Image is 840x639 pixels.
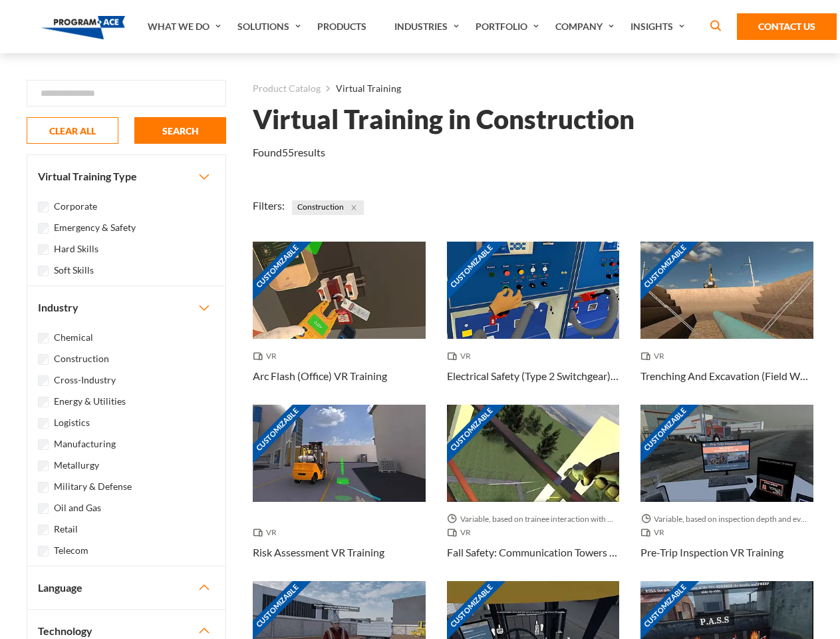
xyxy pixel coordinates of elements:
span: VR [253,349,282,363]
label: Corporate [54,199,97,214]
span: Construction [292,200,364,215]
button: Close [347,200,361,215]
em: 55 [282,146,294,158]
span: Variable, based on inspection depth and event interaction. [640,513,813,526]
label: Logistics [54,415,90,430]
h3: Risk Assessment VR Training [253,544,384,560]
input: Cross-Industry [38,375,49,386]
input: Metallurgy [38,461,49,471]
a: Customizable Thumbnail - Risk Assessment VR Training VR Risk Assessment VR Training [253,405,426,581]
input: Telecom [38,546,49,556]
label: Retail [54,522,78,536]
input: Construction [38,354,49,365]
a: Customizable Thumbnail - Electrical Safety (Type 2 Switchgear) VR Training VR Electrical Safety (... [447,242,620,405]
img: Program-Ace [41,16,126,39]
span: VR [253,526,282,539]
input: Military & Defense [38,482,49,493]
input: Manufacturing [38,439,49,450]
a: Product Catalog [253,80,321,97]
label: Cross-Industry [54,373,116,387]
button: CLEAR ALL [27,117,118,144]
label: Oil and Gas [54,501,101,515]
label: Manufacturing [54,437,116,451]
input: Logistics [38,418,49,429]
label: Construction [54,351,109,366]
button: Industry [27,286,225,329]
label: Chemical [54,330,93,345]
a: Customizable Thumbnail - Pre-Trip Inspection VR Training Variable, based on inspection depth and ... [640,405,813,581]
span: VR [447,349,476,363]
nav: breadcrumb [253,80,813,97]
input: Soft Skills [38,266,49,276]
h1: Virtual Training in Construction [253,108,634,131]
a: Customizable Thumbnail - Trenching And Excavation (Field Work) VR Training VR Trenching And Excav... [640,242,813,405]
button: Language [27,566,225,609]
input: Retail [38,525,49,535]
label: Telecom [54,543,88,558]
button: Virtual Training Type [27,155,225,198]
a: Contact Us [737,13,837,40]
span: Variable, based on trainee interaction with each section. [447,513,620,526]
input: Emergency & Safety [38,223,49,234]
p: Found results [253,144,325,160]
label: Metallurgy [54,458,99,473]
span: VR [640,526,670,539]
h3: Fall Safety: Communication Towers VR Training [447,544,620,560]
span: VR [640,349,670,363]
span: VR [447,526,476,539]
h3: Electrical Safety (Type 2 Switchgear) VR Training [447,368,620,384]
h3: Arc Flash (Office) VR Training [253,368,387,384]
label: Soft Skills [54,263,94,278]
input: Oil and Gas [38,503,49,514]
input: Hard Skills [38,244,49,255]
a: Customizable Thumbnail - Fall Safety: Communication Towers VR Training Variable, based on trainee... [447,405,620,581]
h3: Trenching And Excavation (Field Work) VR Training [640,368,813,384]
input: Chemical [38,333,49,343]
label: Emergency & Safety [54,220,136,235]
input: Corporate [38,202,49,212]
label: Hard Skills [54,242,98,256]
input: Energy & Utilities [38,397,49,407]
li: Virtual Training [321,80,401,97]
label: Energy & Utilities [54,394,126,409]
h3: Pre-Trip Inspection VR Training [640,544,783,560]
label: Military & Defense [54,479,132,494]
a: Customizable Thumbnail - Arc Flash (Office) VR Training VR Arc Flash (Office) VR Training [253,242,426,405]
span: Filters: [253,199,285,212]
